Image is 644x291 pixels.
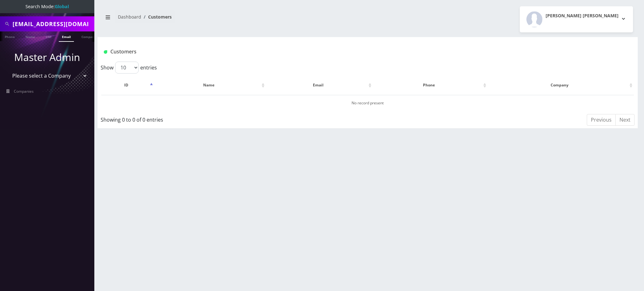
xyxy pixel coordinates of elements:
input: Search All Companies [13,18,93,30]
strong: Global [55,3,69,9]
label: Show entries [101,62,157,74]
button: [PERSON_NAME] [PERSON_NAME] [520,6,633,32]
a: Dashboard [118,14,141,20]
th: Email: activate to sort column ascending [267,76,373,94]
select: Showentries [115,62,139,74]
td: No record present [101,95,634,111]
li: Customers [141,14,172,20]
th: ID: activate to sort column descending [101,76,154,94]
a: Company [78,31,99,41]
a: Previous [587,114,616,126]
a: SIM [42,31,54,41]
th: Name: activate to sort column ascending [155,76,266,94]
div: Showing 0 to 0 of 0 entries [101,113,319,124]
a: Next [615,114,635,126]
span: Companies [14,89,34,94]
nav: breadcrumb [102,10,363,28]
a: Name [22,31,38,41]
th: Company: activate to sort column ascending [488,76,634,94]
span: Search Mode: [25,3,69,9]
a: Email [59,31,74,42]
a: Phone [2,31,18,41]
h1: Customers [104,49,542,55]
th: Phone: activate to sort column ascending [374,76,488,94]
h2: [PERSON_NAME] [PERSON_NAME] [546,13,619,19]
